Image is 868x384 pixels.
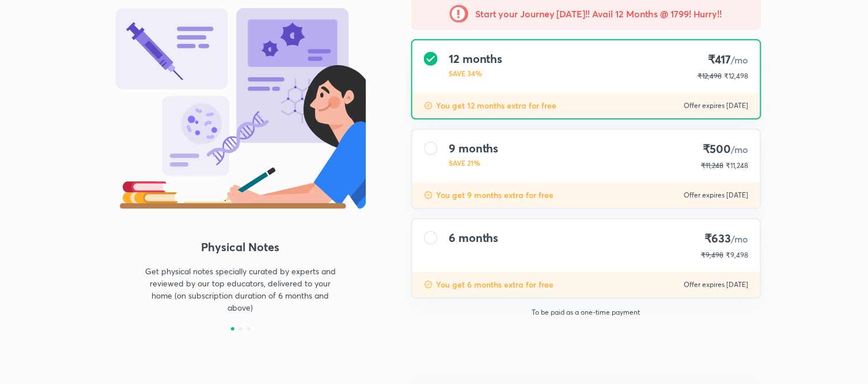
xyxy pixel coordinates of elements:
p: To be paid as a one-time payment [402,308,771,317]
h4: ₹500 [702,141,749,157]
h4: ₹633 [702,231,749,247]
p: You get 12 months extra for free [437,100,557,111]
p: ₹12,498 [698,71,722,81]
span: ₹12,498 [725,72,749,80]
h4: 9 months [449,141,499,155]
h4: Physical Notes [107,238,374,256]
span: /mo [731,143,749,155]
p: ₹9,498 [702,250,724,260]
p: Get physical notes specially curated by experts and reviewed by our top educators, delivered to y... [141,265,341,314]
img: discount [424,191,433,200]
span: ₹11,248 [726,161,749,170]
span: ₹9,498 [726,251,749,259]
p: ₹11,248 [702,161,724,171]
img: discount [424,280,433,289]
p: Offer expires [DATE] [684,101,749,110]
h5: Start your Journey [DATE]!! Avail 12 Months @ 1799! Hurry!! [475,7,722,21]
p: You get 9 months extra for free [437,189,554,201]
span: /mo [731,54,749,66]
h4: ₹417 [698,52,749,68]
img: discount [424,101,433,110]
img: benefit_3_d9481b976b.svg [107,8,374,209]
h4: 12 months [449,52,503,66]
h4: 6 months [449,231,499,245]
p: You get 6 months extra for free [437,279,554,290]
p: Offer expires [DATE] [684,280,749,289]
p: SAVE 21% [449,158,499,168]
img: - [450,5,468,23]
p: SAVE 34% [449,68,503,79]
span: /mo [731,233,749,245]
p: Offer expires [DATE] [684,191,749,200]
